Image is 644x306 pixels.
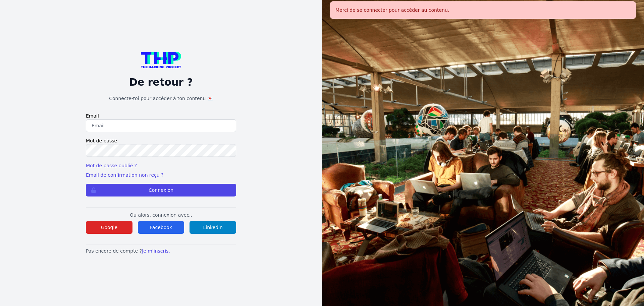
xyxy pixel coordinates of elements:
a: Mot de passe oublié ? [86,163,137,168]
a: Email de confirmation non reçu ? [86,172,163,178]
button: Google [86,221,132,234]
label: Email [86,113,236,119]
p: Pas encore de compte ? [86,248,236,254]
a: Je m'inscris. [142,248,170,254]
label: Mot de passe [86,137,236,144]
p: Ou alors, connexion avec.. [86,212,236,218]
button: Linkedin [190,221,236,234]
p: De retour ? [86,76,236,88]
img: logo [141,52,181,68]
button: Facebook [138,221,184,234]
h1: Connecte-toi pour accéder à ton contenu 💌 [86,95,236,102]
input: Email [86,119,236,132]
button: Connexion [86,184,236,196]
div: Merci de se connecter pour accéder au contenu. [330,1,636,19]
